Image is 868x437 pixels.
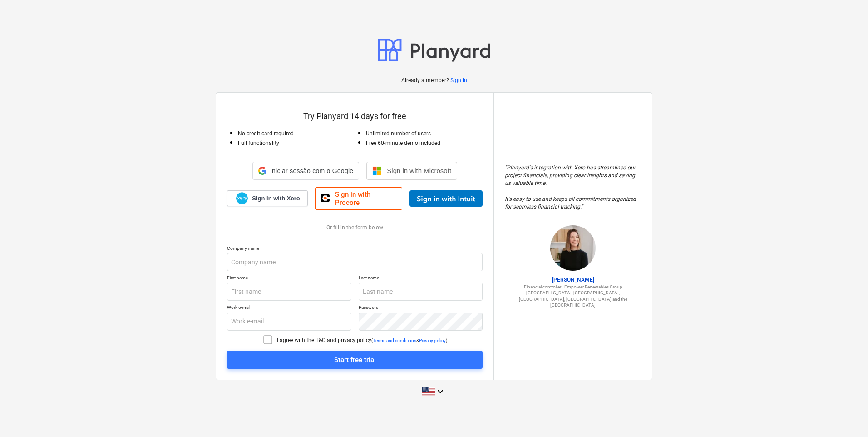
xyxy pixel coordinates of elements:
[227,224,483,231] div: Or fill in the form below
[505,290,641,308] p: [GEOGRAPHIC_DATA], [GEOGRAPHIC_DATA], [GEOGRAPHIC_DATA], [GEOGRAPHIC_DATA] and the [GEOGRAPHIC_DATA]
[227,351,483,369] button: Start free trial
[505,276,641,284] p: [PERSON_NAME]
[227,111,483,122] p: Try Planyard 14 days for free
[227,304,351,312] p: Work e-mail
[373,338,416,343] a: Terms and conditions
[387,167,451,174] span: Sign in with Microsoft
[335,190,396,207] span: Sign in with Procore
[270,167,353,174] span: Iniciar sessão com o Google
[366,130,483,138] p: Unlimited number of users
[277,337,371,344] p: I agree with the T&C and privacy policy
[435,386,446,397] i: keyboard_arrow_down
[238,130,355,138] p: No credit card required
[227,253,483,271] input: Company name
[450,77,467,84] a: Sign in
[315,187,402,210] a: Sign in with Procore
[419,338,446,343] a: Privacy policy
[227,313,351,331] input: Work e-mail
[401,77,450,84] p: Already a member?
[236,192,248,204] img: Xero logo
[227,275,351,283] p: First name
[366,139,483,147] p: Free 60-minute demo included
[227,190,308,206] a: Sign in with Xero
[371,338,447,343] p: ( & )
[334,354,376,366] div: Start free trial
[550,225,596,271] img: Sharon Brown
[359,283,483,301] input: Last name
[372,166,381,175] img: Microsoft logo
[505,284,641,290] p: Financial controller - Empower Renewables Group
[359,304,483,312] p: Password
[252,194,300,203] span: Sign in with Xero
[252,162,359,180] div: Iniciar sessão com o Google
[359,275,483,283] p: Last name
[227,245,483,253] p: Company name
[238,139,355,147] p: Full functionality
[505,164,641,211] p: " Planyard's integration with Xero has streamlined our project financials, providing clear insigh...
[227,283,351,301] input: First name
